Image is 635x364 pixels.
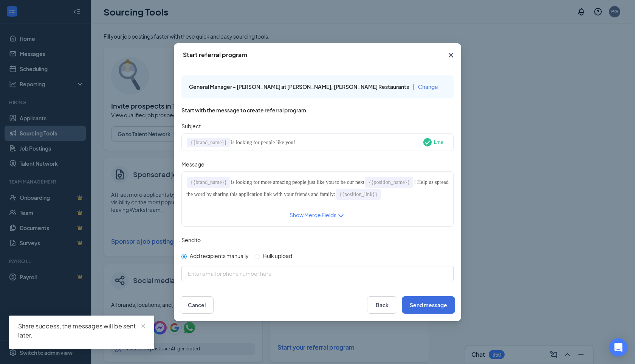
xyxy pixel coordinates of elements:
span: Email [434,136,446,148]
span: {{position_link}} [339,191,378,197]
div: Edit text [183,173,452,211]
button: Back [367,296,397,314]
button: Change [418,82,438,91]
span: ! Help us spread the word by sharing this application link with your friends and family: [186,179,450,197]
div: Share success, the messages will be sent later. [18,322,145,340]
span: Add recipients manually [187,252,252,259]
svg: ChevronDown [336,211,345,220]
span: Change [418,83,438,90]
span: Bulk upload [260,252,295,259]
div: Start referral program [183,51,247,59]
div: Open Intercom Messenger [609,338,627,356]
span: {{position_name}} [369,179,410,185]
button: Cancel [180,296,214,314]
div: Edit text [186,137,420,148]
span: Subject [181,123,201,129]
div: Show Merge Fields [290,211,336,220]
span: is looking for people like you! [231,140,295,145]
span: Send to [181,236,201,243]
button: Close [441,43,461,67]
span: {{brand_name}} [190,179,227,185]
span: is looking for more amazing people just like you to be our next [231,179,364,185]
span: General Manager - [PERSON_NAME] at [PERSON_NAME], [PERSON_NAME] Restaurants [189,83,409,90]
button: Send message [402,296,455,314]
svg: Cross [446,51,455,60]
span: Start with the message to create referral program [181,107,306,114]
span: | [413,83,414,90]
span: Message [181,161,204,168]
span: close [141,324,146,329]
span: {{brand_name}} [190,140,227,145]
